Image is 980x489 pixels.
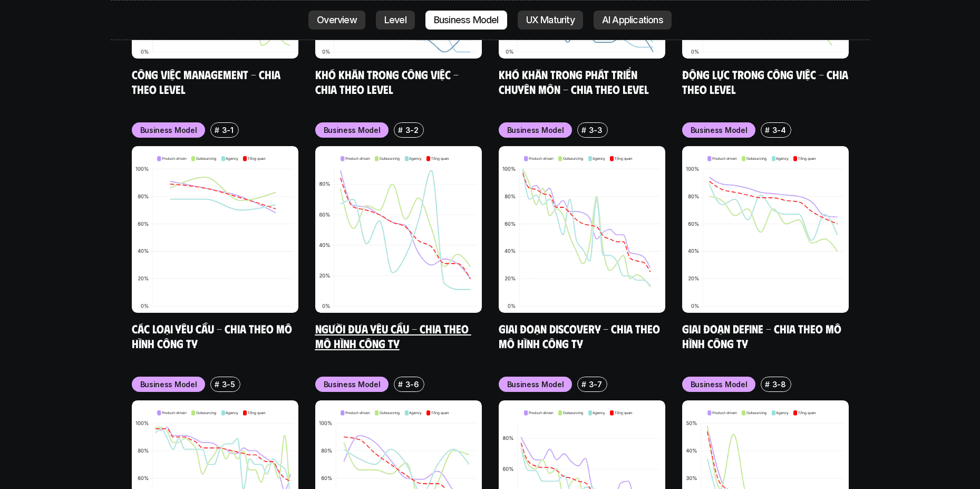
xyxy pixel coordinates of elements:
p: 3-5 [222,379,235,390]
a: AI Applications [594,11,672,30]
h6: # [765,126,770,134]
p: UX Maturity [526,15,575,25]
p: Business Model [140,379,197,390]
p: 3-2 [405,124,419,136]
p: Business Model [324,379,381,390]
a: Các loại yêu cầu - Chia theo mô hình công ty [132,321,295,350]
p: Business Model [507,379,564,390]
a: Overview [308,11,365,30]
a: Động lực trong công việc - Chia theo Level [682,67,851,96]
p: Business Model [434,15,499,25]
h6: # [581,380,586,388]
a: Khó khăn trong công việc - Chia theo Level [315,67,461,96]
h6: # [398,380,403,388]
a: Công việc Management - Chia theo level [132,67,283,96]
a: Level [376,11,415,30]
a: Khó khăn trong phát triển chuyên môn - Chia theo level [499,67,649,96]
p: Business Model [140,124,197,136]
p: 3-4 [772,124,786,136]
p: Business Model [691,379,748,390]
h6: # [215,126,219,134]
h6: # [215,380,219,388]
p: 3-3 [589,124,603,136]
p: Level [384,15,406,25]
p: 3-6 [405,379,419,390]
a: Giai đoạn Define - Chia theo mô hình công ty [682,321,844,350]
a: UX Maturity [518,11,583,30]
p: Business Model [507,124,564,136]
p: 3-7 [589,379,602,390]
h6: # [581,126,586,134]
p: 3-1 [222,124,234,136]
p: AI Applications [602,15,663,25]
p: Business Model [324,124,381,136]
a: Người đưa yêu cầu - Chia theo mô hình công ty [315,321,471,350]
h6: # [398,126,403,134]
p: 3-8 [772,379,786,390]
h6: # [765,380,770,388]
p: Business Model [691,124,748,136]
a: Business Model [425,11,507,30]
a: Giai đoạn Discovery - Chia theo mô hình công ty [499,321,663,350]
p: Overview [317,15,357,25]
